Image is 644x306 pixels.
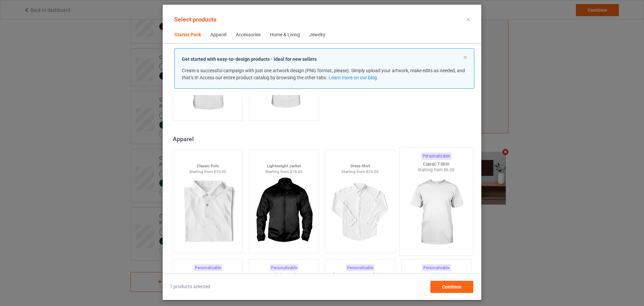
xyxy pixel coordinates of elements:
div: Starting from [249,169,319,175]
strong: Get started with easy-to-design products - ideal for new sellers [182,56,317,62]
div: Accessories [236,32,261,38]
div: Starting from [400,167,473,173]
span: Continue [442,284,462,290]
div: Personalizable [422,264,451,271]
div: Personalizable [421,152,451,160]
span: 7 products selected [170,283,210,290]
div: Personalizable [346,264,375,271]
div: Apparel [210,32,226,38]
div: Home & Living [270,32,300,38]
div: V-Neck T-Shirt [401,272,471,278]
span: $19.00 [290,169,303,174]
img: regular.jpg [178,174,238,250]
span: Starter Pack [170,27,206,43]
div: Starting from [173,169,243,175]
div: Dress Shirt [325,163,395,169]
div: Continue [430,281,473,293]
span: $10.00 [214,169,226,174]
span: Create a successful campaign with just one artwork design (PNG format, please). Simply upload you... [182,68,465,80]
div: Jewelry [309,32,325,38]
div: Premium Fit Mens Tee [173,272,243,278]
div: Classic T-Shirt [400,161,473,167]
div: Personalizable [270,264,299,271]
div: Starting from [325,169,395,175]
div: [DEMOGRAPHIC_DATA] T-Shirt [325,272,395,278]
img: regular.jpg [405,173,468,252]
span: Select products [174,16,216,23]
span: $6.00 [444,168,455,173]
div: Classic Polo [173,163,243,169]
div: Hooded Sweatshirt [249,272,319,278]
div: Personalizable [194,264,222,271]
img: regular.jpg [330,174,390,250]
img: regular.jpg [254,174,314,250]
span: $24.00 [366,169,379,174]
div: Lightweight Jacket [249,163,319,169]
a: Learn more on our blog. [329,75,378,80]
div: Apparel [173,135,474,143]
